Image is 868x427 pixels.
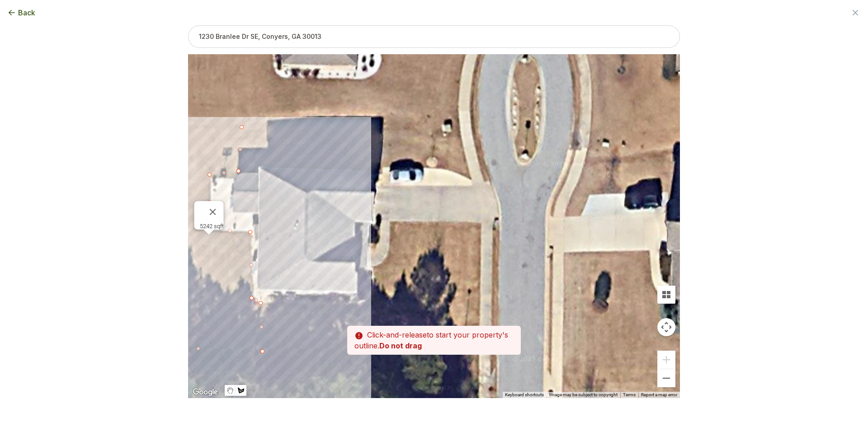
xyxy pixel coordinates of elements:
[549,392,618,397] span: Image may be subject to copyright
[505,392,544,398] button: Keyboard shortcuts
[18,7,35,18] span: Back
[657,369,675,387] button: Zoom out
[236,385,246,396] button: Draw a shape
[188,25,680,48] input: 1230 Branlee Dr SE, Conyers, GA 30013
[190,386,220,398] a: Open this area in Google Maps (opens a new window)
[200,223,224,230] div: 5242 sqft
[202,201,224,223] button: Close
[657,351,675,369] button: Zoom in
[379,341,422,350] strong: Do not drag
[347,326,521,355] p: to start your property's outline.
[623,392,636,397] a: Terms (opens in new tab)
[7,7,35,18] button: Back
[225,385,236,396] button: Stop drawing
[657,286,675,304] button: Tilt map
[641,392,677,397] a: Report a map error
[367,330,427,339] span: Click-and-release
[190,386,220,398] img: Google
[657,318,675,336] button: Map camera controls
